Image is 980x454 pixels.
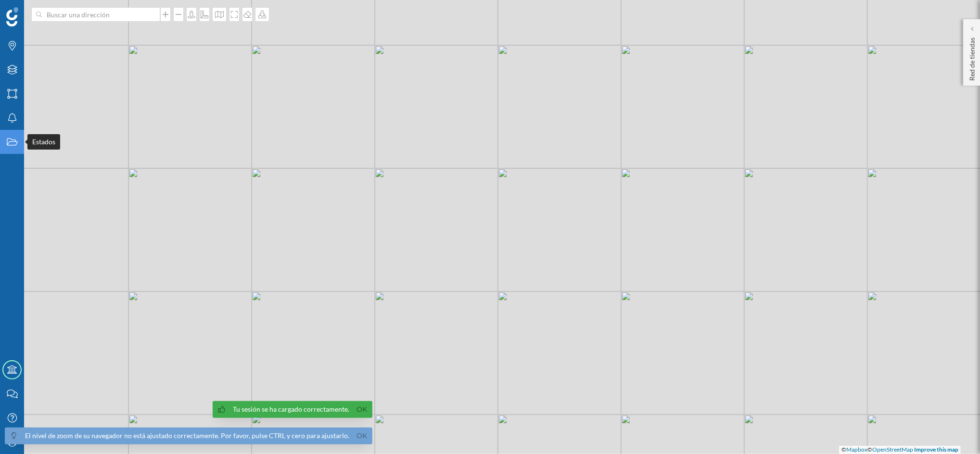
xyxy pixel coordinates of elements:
p: Red de tiendas [967,34,977,81]
a: Improve this map [914,446,958,453]
div: © © [839,446,961,454]
a: Mapbox [846,446,867,453]
img: Geoblink Logo [6,7,18,26]
div: El nivel de zoom de su navegador no está ajustado correctamente. Por favor, pulse CTRL y cero par... [25,431,350,441]
div: Estados [27,134,60,150]
span: Soporte [19,7,53,15]
div: Tu sesión se ha cargado correctamente. [233,404,350,414]
a: Ok [355,430,370,441]
a: OpenStreetMap [872,446,913,453]
a: Ok [355,404,370,415]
